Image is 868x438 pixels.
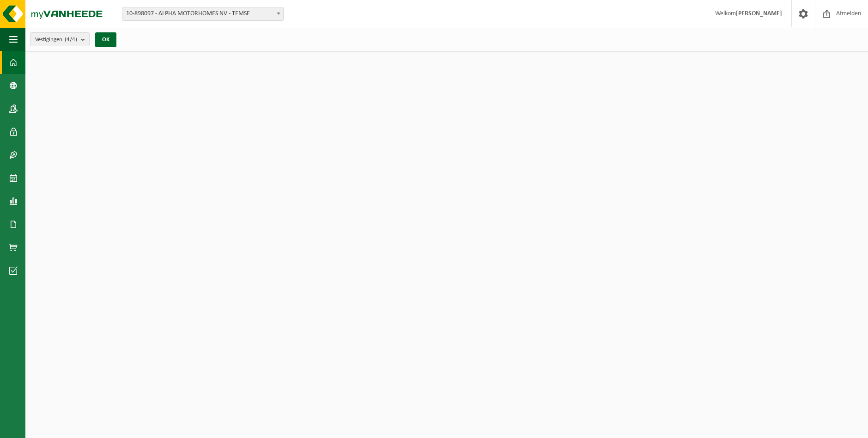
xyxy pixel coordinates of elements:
count: (4/4) [65,37,77,43]
button: OK [95,32,116,47]
strong: [PERSON_NAME] [736,10,782,17]
span: 10-898097 - ALPHA MOTORHOMES NV - TEMSE [122,7,283,20]
span: Vestigingen [35,33,77,47]
button: Vestigingen(4/4) [30,32,90,46]
span: 10-898097 - ALPHA MOTORHOMES NV - TEMSE [122,7,284,21]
